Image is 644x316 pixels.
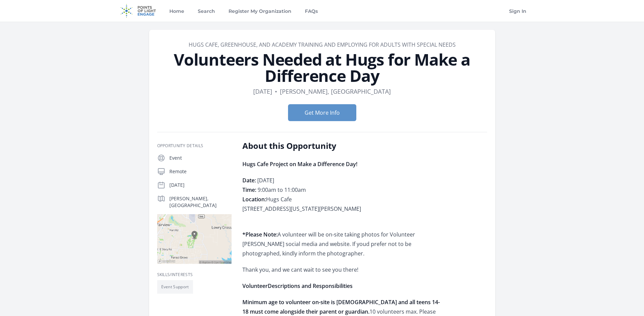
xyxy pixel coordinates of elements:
[157,214,232,264] img: Map
[242,186,256,194] strong: Time:
[242,196,266,203] strong: Location:
[242,231,278,238] strong: *Please Note:
[242,177,256,184] strong: Date:
[157,51,487,84] h1: Volunteers Needed at Hugs for Make a Difference Day
[242,282,353,290] strong: VolunteerDescriptions and Responsibilities
[242,220,440,258] p: A volunteer will be on-site taking photos for Volunteer [PERSON_NAME] social media and website. I...
[253,87,272,96] dd: [DATE]
[242,265,440,274] p: Thank you, and we cant wait to see you there!
[157,143,232,149] h3: Opportunity Details
[288,104,356,121] button: Get More Info
[242,140,440,151] h2: About this Opportunity
[280,87,391,96] dd: [PERSON_NAME], [GEOGRAPHIC_DATA]
[169,155,232,161] p: Event
[242,298,440,315] strong: Minimum age to volunteer on-site is [DEMOGRAPHIC_DATA] and all teens 14-18 must come alongside th...
[275,87,277,96] div: •
[257,177,274,184] span: [DATE]
[258,186,306,194] span: 9:00am to 11:00am
[157,280,193,294] li: Event Support
[157,272,232,277] h3: Skills/Interests
[169,168,232,175] p: Remote
[169,182,232,188] p: [DATE]
[189,41,456,48] a: Hugs Cafe, Greenhouse, and Academy Training and Employing for Adults with Special Needs
[242,160,357,168] strong: Hugs Cafe Project on Make a Difference Day!
[169,195,232,209] p: [PERSON_NAME], [GEOGRAPHIC_DATA]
